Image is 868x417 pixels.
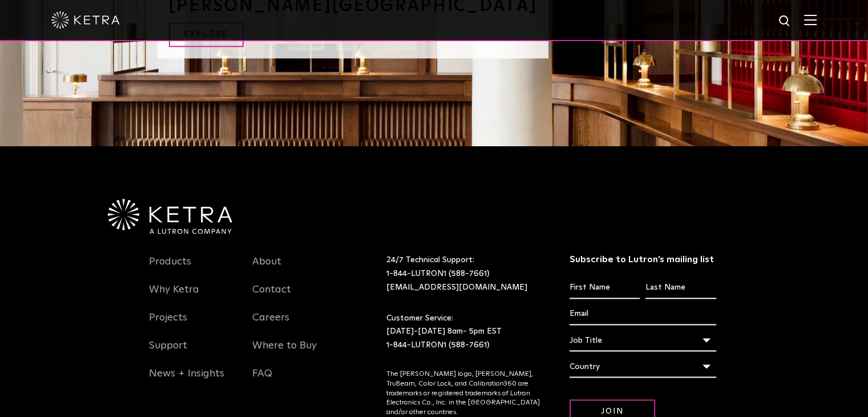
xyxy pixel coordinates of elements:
[645,277,716,299] input: Last Name
[804,14,817,25] img: Hamburger%20Nav.svg
[149,283,199,310] a: Why Ketra
[252,254,339,394] div: Navigation Menu
[570,356,716,378] div: Country
[252,283,291,310] a: Contact
[386,270,490,278] a: 1-844-LUTRON1 (588-7661)
[778,14,792,29] img: search icon
[386,254,541,294] p: 24/7 Technical Support:
[252,311,289,338] a: Careers
[149,254,236,394] div: Navigation Menu
[386,312,541,352] p: Customer Service: [DATE]-[DATE] 8am- 5pm EST
[149,311,187,338] a: Projects
[570,303,716,325] input: Email
[149,339,187,366] a: Support
[51,11,120,29] img: ketra-logo-2019-white
[570,277,640,299] input: First Name
[252,367,272,394] a: FAQ
[149,367,224,394] a: News + Insights
[149,255,191,282] a: Products
[570,330,716,351] div: Job Title
[252,339,317,366] a: Where to Buy
[570,254,716,266] h3: Subscribe to Lutron’s mailing list
[386,341,490,349] a: 1-844-LUTRON1 (588-7661)
[386,283,527,291] a: [EMAIL_ADDRESS][DOMAIN_NAME]
[252,255,281,282] a: About
[108,199,232,234] img: Ketra-aLutronCo_White_RGB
